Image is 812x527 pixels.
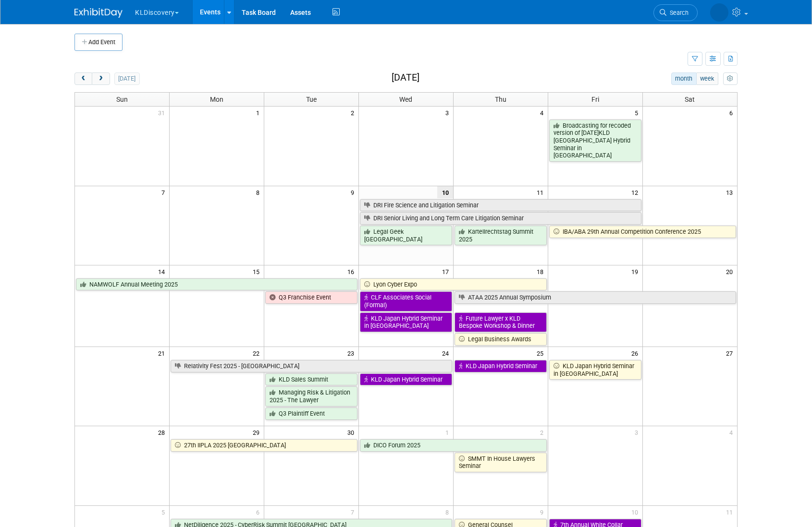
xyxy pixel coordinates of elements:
[360,312,452,332] a: KLD Japan Hybrid Seminar in [GEOGRAPHIC_DATA]
[630,186,642,198] span: 12
[255,107,264,119] span: 1
[725,265,737,277] span: 20
[630,506,642,518] span: 10
[160,506,169,518] span: 5
[171,360,452,372] a: Relativity Fest 2025 - [GEOGRAPHIC_DATA]
[252,265,264,277] span: 15
[265,291,357,304] a: Q3 Franchise Event
[265,407,357,420] a: Q3 Plaintiff Event
[346,265,358,277] span: 16
[360,439,547,452] a: DICO Forum 2025
[630,347,642,359] span: 26
[265,386,357,406] a: Managing Risk & Litigation 2025 - The Lawyer
[74,8,123,18] img: ExhibitDay
[255,186,264,198] span: 8
[350,107,358,119] span: 2
[495,96,506,103] span: Thu
[76,278,357,291] a: NAMWOLF Annual Meeting 2025
[437,186,453,198] span: 10
[360,199,641,212] a: DRI Fire Science and Litigation Seminar
[74,34,123,51] button: Add Event
[666,9,689,16] span: Search
[634,107,642,119] span: 5
[728,107,737,119] span: 6
[696,72,718,85] button: week
[728,426,737,438] span: 4
[455,312,547,332] a: Future Lawyer x KLD Bespoke Workshop & Dinner
[360,278,547,291] a: Lyon Cyber Expo
[549,226,736,238] a: IBA/ABA 29th Annual Competition Conference 2025
[360,373,452,386] a: KLD Japan Hybrid Seminar
[725,347,737,359] span: 27
[653,4,698,21] a: Search
[630,265,642,277] span: 19
[634,426,642,438] span: 3
[171,439,357,452] a: 27th IIPLA 2025 [GEOGRAPHIC_DATA]
[116,96,128,103] span: Sun
[114,72,140,85] button: [DATE]
[671,72,697,85] button: month
[591,96,599,103] span: Fri
[455,453,547,472] a: SMMT In House Lawyers Seminar
[723,72,738,85] button: myCustomButton
[455,360,547,372] a: KLD Japan Hybrid Seminar
[360,291,452,311] a: CLF Associates Social (Formal)
[725,186,737,198] span: 13
[399,96,412,103] span: Wed
[710,3,728,22] img: Brandon Steiger
[360,226,452,245] a: Legal Geek [GEOGRAPHIC_DATA]
[725,506,737,518] span: 11
[255,506,264,518] span: 6
[536,347,548,359] span: 25
[92,72,110,85] button: next
[539,107,548,119] span: 4
[157,347,169,359] span: 21
[392,72,419,83] h2: [DATE]
[157,107,169,119] span: 31
[157,426,169,438] span: 28
[539,426,548,438] span: 2
[441,265,453,277] span: 17
[455,226,547,245] a: Kartellrechtstag Summit 2025
[549,120,641,162] a: Broadcasting for recoded version of [DATE]KLD [GEOGRAPHIC_DATA] Hybrid Seminar in [GEOGRAPHIC_DATA]
[727,76,733,82] i: Personalize Calendar
[444,426,453,438] span: 1
[360,212,641,225] a: DRI Senior Living and Long Term Care Litigation Seminar
[444,506,453,518] span: 8
[157,265,169,277] span: 14
[346,426,358,438] span: 30
[455,291,736,304] a: ATAA 2025 Annual Symposium
[346,347,358,359] span: 23
[252,347,264,359] span: 22
[74,72,92,85] button: prev
[306,96,317,103] span: Tue
[685,96,695,103] span: Sat
[444,107,453,119] span: 3
[441,347,453,359] span: 24
[536,265,548,277] span: 18
[350,506,358,518] span: 7
[455,333,547,346] a: Legal Business Awards
[160,186,169,198] span: 7
[350,186,358,198] span: 9
[252,426,264,438] span: 29
[536,186,548,198] span: 11
[539,506,548,518] span: 9
[210,96,223,103] span: Mon
[549,360,641,380] a: KLD Japan Hybrid Seminar in [GEOGRAPHIC_DATA]
[265,373,357,386] a: KLD Sales Summit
